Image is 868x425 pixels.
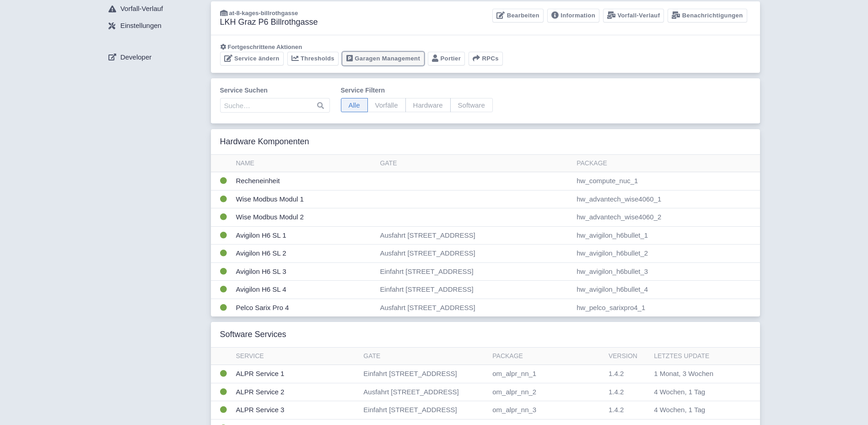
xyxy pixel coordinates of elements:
[220,330,286,340] h3: Software Services
[376,299,573,316] td: Ausfahrt [STREET_ADDRESS]
[232,226,377,245] td: Avigilon H6 SL 1
[220,137,309,147] h3: Hardware Komponenten
[367,98,406,112] span: Vorfälle
[232,245,377,263] td: Avigilon H6 SL 2
[232,348,360,365] th: Service
[450,98,493,112] span: Software
[668,9,747,23] a: Benachrichtigungen
[342,52,424,66] a: Garagen Management
[228,44,302,50] span: Fortgeschrittene Aktionen
[376,245,573,263] td: Ausfahrt [STREET_ADDRESS]
[573,208,760,227] td: hw_advantech_wise4060_2
[101,49,211,66] a: Developer
[492,9,543,23] a: Bearbeiten
[489,401,605,420] td: om_alpr_nn_3
[120,21,162,31] span: Einstellungen
[573,245,760,263] td: hw_avigilon_h6bullet_2
[650,365,744,383] td: 1 Monat, 3 Wochen
[220,17,318,27] h3: LKH Graz P6 Billrothgasse
[489,348,605,365] th: Package
[360,365,489,383] td: Einfahrt [STREET_ADDRESS]
[573,155,760,172] th: Package
[232,262,377,281] td: Avigilon H6 SL 3
[650,401,744,420] td: 4 Wochen, 1 Tag
[120,52,151,63] span: Developer
[341,98,368,112] span: Alle
[232,383,360,401] td: ALPR Service 2
[360,348,489,365] th: Gate
[232,155,377,172] th: Name
[232,172,377,191] td: Recheneinheit
[101,17,211,35] a: Einstellungen
[232,299,377,316] td: Pelco Sarix Pro 4
[120,4,163,14] span: Vorfall-Verlauf
[489,383,605,401] td: om_alpr_nn_2
[650,348,744,365] th: Letztes Update
[232,281,377,299] td: Avigilon H6 SL 4
[376,155,573,172] th: Gate
[489,365,605,383] td: om_alpr_nn_1
[547,9,599,23] a: Information
[603,9,664,23] a: Vorfall-Verlauf
[573,172,760,191] td: hw_compute_nuc_1
[573,281,760,299] td: hw_avigilon_h6bullet_4
[573,262,760,281] td: hw_avigilon_h6bullet_3
[232,208,377,227] td: Wise Modbus Modul 2
[220,52,284,66] a: Service ändern
[573,226,760,245] td: hw_avigilon_h6bullet_1
[605,348,650,365] th: Version
[650,383,744,401] td: 4 Wochen, 1 Tag
[469,52,503,66] button: RPCs
[229,10,298,16] span: at-8-kages-billrothgasse
[220,98,330,113] input: Suche…
[341,86,493,95] label: Service filtern
[232,190,377,208] td: Wise Modbus Modul 1
[287,52,339,66] a: Thresholds
[220,86,330,95] label: Service suchen
[232,365,360,383] td: ALPR Service 1
[360,401,489,420] td: Einfahrt [STREET_ADDRESS]
[376,281,573,299] td: Einfahrt [STREET_ADDRESS]
[376,226,573,245] td: Ausfahrt [STREET_ADDRESS]
[609,406,624,414] span: 1.4.2
[360,383,489,401] td: Ausfahrt [STREET_ADDRESS]
[573,190,760,208] td: hw_advantech_wise4060_1
[428,52,465,66] a: Portier
[573,299,760,316] td: hw_pelco_sarixpro4_1
[376,262,573,281] td: Einfahrt [STREET_ADDRESS]
[101,0,211,18] a: Vorfall-Verlauf
[405,98,451,112] span: Hardware
[609,370,624,377] span: 1.4.2
[232,401,360,420] td: ALPR Service 3
[609,388,624,396] span: 1.4.2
